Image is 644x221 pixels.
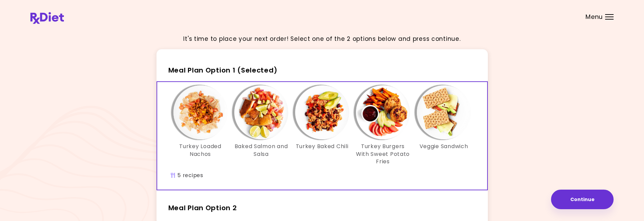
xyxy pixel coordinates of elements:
[420,143,468,150] h3: Veggie Sandwich
[551,190,614,209] button: Continue
[168,203,237,213] span: Meal Plan Option 2
[296,143,349,150] h3: Turkey Baked Chili
[353,85,413,165] div: Info - Turkey Burgers With Sweet Potato Fries - Meal Plan Option 1 (Selected)
[356,143,410,165] h3: Turkey Burgers With Sweet Potato Fries
[413,85,474,165] div: Info - Veggie Sandwich - Meal Plan Option 1 (Selected)
[231,85,292,165] div: Info - Baked Salmon and Salsa - Meal Plan Option 1 (Selected)
[170,85,231,165] div: Info - Turkey Loaded Nachos - Meal Plan Option 1 (Selected)
[173,143,228,158] h3: Turkey Loaded Nachos
[586,14,603,20] span: Menu
[292,85,353,165] div: Info - Turkey Baked Chili - Meal Plan Option 1 (Selected)
[183,34,460,44] p: It's time to place your next order! Select one of the 2 options below and press continue.
[168,65,278,75] span: Meal Plan Option 1 (Selected)
[30,12,64,24] img: RxDiet
[234,143,288,158] h3: Baked Salmon and Salsa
